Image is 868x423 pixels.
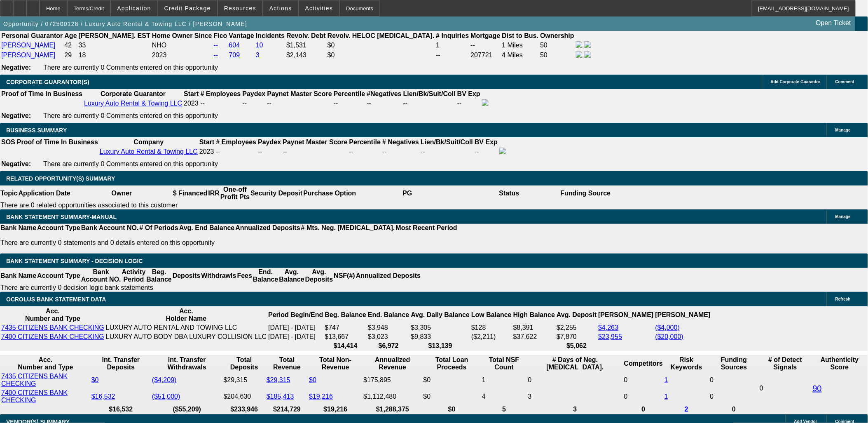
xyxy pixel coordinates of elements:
b: Ownership [540,32,574,39]
td: 50 [540,41,575,50]
b: # Inquiries [436,32,469,39]
th: [PERSON_NAME] [655,307,711,323]
td: NHO [152,41,213,50]
td: 3 [528,389,623,404]
th: Total Non-Revenue [309,356,362,371]
button: Credit Package [158,0,217,16]
td: $0 [327,41,435,50]
span: Comment [835,80,854,84]
th: SOS [1,138,16,146]
b: Percentile [349,139,381,146]
th: Bank Account NO. [81,224,139,232]
th: Avg. End Balance [179,224,235,232]
td: 207721 [470,51,501,60]
a: $16,532 [91,393,115,400]
button: Resources [218,0,262,16]
b: # Employees [216,139,256,146]
th: Account Type [37,224,81,232]
b: Dist to Bus. [502,32,539,39]
td: 1 Miles [502,41,539,50]
a: $0 [91,376,99,383]
span: Actions [269,5,292,12]
td: -- [457,99,481,108]
th: Funding Source [560,186,611,201]
th: One-off Profit Pts [220,186,250,201]
td: [DATE] - [DATE] [268,333,323,341]
a: 1 [664,393,668,400]
a: [PERSON_NAME] [1,42,56,49]
b: Paynet Master Score [267,90,332,97]
div: $1,112,480 [363,393,421,400]
td: $128 [471,324,512,332]
td: -- [200,99,241,108]
td: 0 [710,389,758,404]
td: 33 [78,41,151,50]
span: RELATED OPPORTUNITY(S) SUMMARY [6,175,115,182]
th: Most Recent Period [395,224,458,232]
td: 0 [528,372,623,388]
th: PG [356,186,458,201]
td: 2023 [199,147,215,156]
th: Account Type [37,268,81,284]
img: facebook-icon.png [482,99,489,106]
th: Authenticity Score [812,356,867,371]
b: Lien/Bk/Suit/Coll [421,139,473,146]
th: ($55,209) [152,405,222,414]
a: 10 [256,42,263,49]
a: Luxury Auto Rental & Towing LLC [100,148,198,155]
th: End. Balance [253,268,278,284]
span: BANK STATEMENT SUMMARY-MANUAL [6,214,117,220]
div: -- [283,148,347,155]
th: Annualized Revenue [363,356,422,371]
th: Annualized Deposits [235,224,300,232]
th: Total Deposits [223,356,265,371]
b: Incidents [256,32,285,39]
a: $0 [309,376,316,383]
span: Credit Package [164,5,211,12]
img: facebook-icon.png [576,41,583,48]
a: 90 [813,384,822,393]
td: [DATE] - [DATE] [268,324,323,332]
span: CORPORATE GUARANTOR(S) [6,79,89,85]
span: BUSINESS SUMMARY [6,127,67,134]
img: facebook-icon.png [499,148,506,154]
td: $3,305 [411,324,470,332]
th: NSF(#) [333,268,356,284]
a: 3 [256,52,260,59]
th: Status [459,186,560,201]
th: 3 [528,405,623,414]
span: Activities [305,5,333,12]
th: $5,062 [556,342,597,350]
td: 4 Miles [502,51,539,60]
th: Owner [71,186,173,201]
td: $3,948 [367,324,409,332]
th: Period Begin/End [268,307,323,323]
a: -- [214,52,218,59]
th: Beg. Balance [146,268,172,284]
b: Revolv. HELOC [MEDICAL_DATA]. [328,32,435,39]
th: Proof of Time In Business [1,90,83,98]
th: Annualized Deposits [356,268,421,284]
td: -- [403,99,456,108]
b: Age [64,32,77,39]
th: # Days of Neg. [MEDICAL_DATA]. [528,356,623,371]
a: 7400 CITIZENS BANK CHECKING [1,389,68,404]
th: 0 [624,405,663,414]
th: $0 [423,405,481,414]
td: $7,870 [556,333,597,341]
b: Paynet Master Score [283,139,347,146]
b: # Negatives [382,139,419,146]
button: Actions [263,0,298,16]
th: $233,946 [223,405,265,414]
td: $1,531 [286,41,326,50]
a: 604 [229,42,240,49]
th: Int. Transfer Deposits [91,356,151,371]
b: Revolv. Debt [286,32,326,39]
th: $ Financed [173,186,208,201]
td: 18 [78,51,151,60]
th: $214,729 [266,405,308,414]
th: End. Balance [367,307,409,323]
span: Resources [224,5,256,12]
span: Add Corporate Guarantor [771,80,821,84]
th: Acc. Number and Type [1,307,105,323]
